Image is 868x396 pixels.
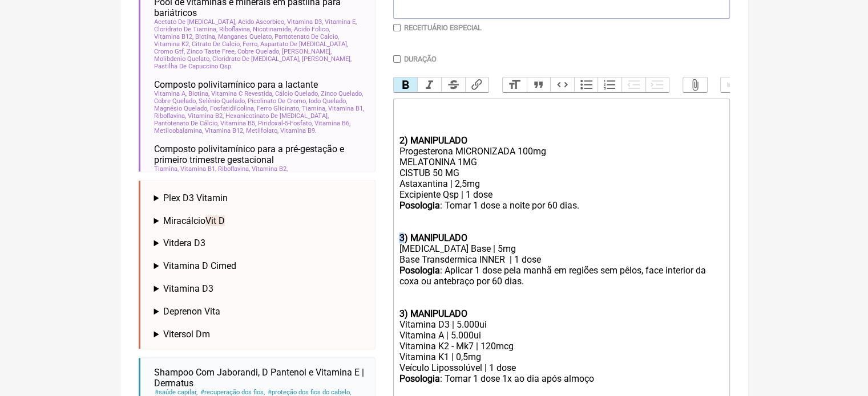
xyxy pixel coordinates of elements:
[154,260,366,271] summary: Vitamina D Cimed
[154,283,366,294] summary: Vitamina D3
[163,283,213,294] span: Vitamina D3
[154,238,366,248] summary: Vitdera D3
[441,77,465,92] button: Strikethrough
[246,127,317,134] span: Metilfolato, Vitamina B9
[527,77,551,92] button: Quote
[550,77,574,92] button: Code
[195,33,216,40] span: Biotina
[163,306,220,317] span: Deprenon Vita
[399,373,723,396] div: : Tomar 1 dose 1x ao dia após almoço ㅤ
[399,308,467,319] strong: 3) MANIPULADO
[399,146,723,189] div: Progesterona MICRONIZADA 100mg MELATONINA 1MG CISTUB 50 MG Astaxantina | 2,5mg
[621,77,645,92] button: Decrease Level
[163,193,228,203] span: Plex D3 Vitamin
[399,373,439,384] strong: Posologia
[163,238,205,248] span: Vitdera D3
[321,90,363,97] span: Zinco Quelado
[163,329,210,340] span: Vitersol Dm
[253,26,292,33] span: Nicotinamida
[399,265,723,308] div: : Aplicar 1 dose pela manhã em regiões sem pêlos, face interior da coxa ou antebraço por 60 dias.
[275,90,319,97] span: Cálcio Quelado
[721,77,745,92] button: Undo
[243,40,259,48] span: Ferro
[199,97,246,105] span: Selênio Quelado
[404,23,482,32] label: Receituário Especial
[399,232,467,243] strong: 3) MANIPULADO
[399,189,723,200] div: Excipiente Qsp | 1 dose
[154,55,211,63] span: Molibdenio Quelato
[574,77,598,92] button: Bullets
[154,79,318,90] span: Composto polivitamínico para a lactante
[154,193,366,203] summary: Plex D3 Vitamin
[260,40,348,48] span: Aspartato De [MEDICAL_DATA]
[154,26,217,33] span: Cloridrato De Tiamina
[163,215,225,226] span: Miracálcio
[218,33,273,40] span: Manganes Quelato
[154,367,364,389] span: Shampoo Com Jaborandi, D Pantenol e Vitamina E | Dermatus
[210,105,255,112] span: Fosfatidilcolina
[154,33,193,40] span: Vitamina B12
[154,306,366,317] summary: Deprenon Vita
[399,341,723,352] div: Vitamina K2 - Mk7 | 120mcg
[225,112,329,120] span: Hexanicotinato De [MEDICAL_DATA]
[211,90,273,97] span: Vitamina C Revestida
[417,77,441,92] button: Italic
[683,77,707,92] button: Attach Files
[154,389,198,396] span: saúde capilar
[154,144,366,165] span: Composto polivitamínico para a pré-gestação e primeiro trimestre gestacional
[503,77,527,92] button: Heading
[302,105,364,112] span: Tiamina, Vitamina B1
[188,90,209,97] span: Biotina
[399,243,723,254] div: [MEDICAL_DATA] Base | 5mg
[302,55,352,63] span: [PERSON_NAME]
[465,77,489,92] button: Link
[597,77,621,92] button: Numbers
[404,55,437,63] label: Duração
[645,77,669,92] button: Increase Level
[154,112,224,120] span: Riboflavina, Vitamina B2
[154,329,366,340] summary: Vitersol Dm
[399,200,723,232] div: : Tomar 1 dose a noite por 60 dias.
[274,33,339,40] span: Pantotenato De Calcio
[154,215,366,226] summary: MiracálcioVit D
[294,26,330,33] span: Acido Folico
[154,18,236,26] span: Acetato De [MEDICAL_DATA]
[200,389,265,396] span: recuperação dos fios
[399,330,723,341] div: Vitamina A | 5.000ui
[212,55,300,63] span: Cloridrato De [MEDICAL_DATA]
[267,389,352,396] span: proteção dos fios do cabelo
[399,319,723,330] div: Vitamina D3 | 5.000ui
[163,260,236,271] span: Vitamina D Cimed
[218,165,288,173] span: Riboflavina, Vitamina B2
[192,40,241,48] span: Citrato De Calcio
[258,120,350,127] span: Piridoxal-5-Fosfato, Vitamina B6
[282,48,332,55] span: [PERSON_NAME]
[154,105,208,112] span: Magnésio Quelado
[219,26,251,33] span: Riboflavina
[394,77,418,92] button: Bold
[248,97,307,105] span: Picolinato De Cromo
[154,165,216,173] span: Tiamina, Vitamina B1
[154,40,190,48] span: Vitamina K2
[399,200,439,211] strong: Posologia
[257,105,300,112] span: Ferro Glicinato
[154,63,233,70] span: Pastilha De Capuccino Qsp
[154,127,244,134] span: Metilcobalamina, Vitamina B12
[287,18,323,26] span: Vitamina D3
[309,97,347,105] span: Iodo Quelado
[205,215,225,226] span: Vit D
[154,90,187,97] span: Vitamina A
[237,48,280,55] span: Cobre Quelado
[399,265,439,276] strong: Posologia
[154,97,197,105] span: Cobre Quelado
[325,18,357,26] span: Vitamina E
[399,135,467,146] strong: 2) MANIPULADO
[238,18,285,26] span: Acido Ascorbico
[399,362,723,373] div: Veículo Lipossolúvel | 1 dose
[399,352,723,362] div: Vitamina K1 | 0,5mg
[399,254,723,265] div: Base Transdermica INNER | 1 dose
[154,48,185,55] span: Cromo Gtf
[154,120,256,127] span: Pantotenato De Cálcio, Vitamina B5
[187,48,236,55] span: Zinco Taste Free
